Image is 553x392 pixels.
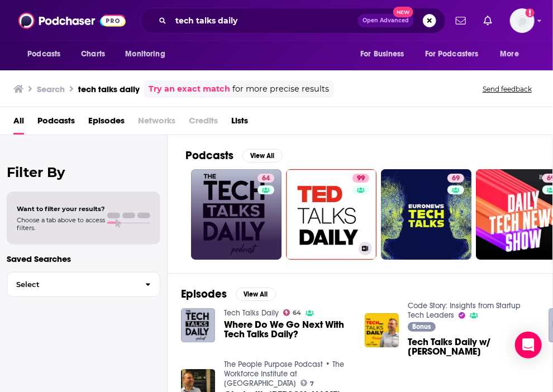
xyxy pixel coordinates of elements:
[352,174,369,183] a: 99
[526,8,535,17] svg: Add a profile image
[479,11,497,30] a: Show notifications dropdown
[452,173,460,184] span: 69
[363,18,409,23] span: Open Advanced
[515,332,542,358] div: Open Intercom Messenger
[185,149,283,162] a: PodcastsView All
[293,310,301,315] span: 64
[74,44,112,65] a: Charts
[191,169,282,260] a: 64
[381,169,471,260] a: 69
[231,112,248,135] a: Lists
[117,44,179,65] button: open menu
[7,164,160,180] h2: Filter By
[408,301,521,320] a: Code Story: Insights from Startup Tech Leaders
[125,46,165,62] span: Monitoring
[7,272,160,297] button: Select
[360,46,404,62] span: For Business
[408,337,535,356] span: Tech Talks Daily w/ [PERSON_NAME]
[301,380,314,386] a: 7
[500,46,519,62] span: More
[236,288,276,301] button: View All
[262,173,270,184] span: 64
[283,309,302,316] a: 64
[20,44,75,65] button: open menu
[88,112,125,135] a: Episodes
[408,337,535,356] a: Tech Talks Daily w/ Noah Labhart
[81,46,105,62] span: Charts
[493,44,533,65] button: open menu
[290,244,354,254] h3: TED Talks Daily
[510,8,535,33] img: User Profile
[418,44,495,65] button: open menu
[451,11,470,30] a: Show notifications dropdown
[286,169,376,260] a: 99TED Talks Daily
[17,205,105,213] span: Want to filter your results?
[357,173,365,184] span: 99
[185,149,233,162] h2: Podcasts
[149,83,230,95] a: Try an exact match
[393,7,413,17] span: New
[224,308,279,318] a: Tech Talks Daily
[447,174,464,183] a: 69
[258,174,274,183] a: 64
[7,281,136,288] span: Select
[510,8,535,33] span: Logged in as cfurneaux
[13,112,24,135] a: All
[357,14,414,27] button: Open AdvancedNew
[425,46,479,62] span: For Podcasters
[224,360,344,388] a: The People Purpose Podcast • The Workforce Institute at UKG
[181,308,215,342] img: Where Do We Go Next With Tech Talks Daily?
[181,287,227,301] h2: Episodes
[17,216,105,232] span: Choose a tab above to access filters.
[78,84,140,94] h3: tech talks daily
[138,112,175,135] span: Networks
[7,254,160,264] p: Saved Searches
[510,8,535,33] button: Show profile menu
[189,112,218,135] span: Credits
[140,8,446,34] div: Search podcasts, credits, & more...
[37,84,65,94] h3: Search
[412,323,431,330] span: Bonus
[365,313,399,347] img: Tech Talks Daily w/ Noah Labhart
[352,44,418,65] button: open menu
[310,381,314,386] span: 7
[171,12,357,30] input: Search podcasts, credits, & more...
[479,84,535,94] button: Send feedback
[224,320,351,339] a: Where Do We Go Next With Tech Talks Daily?
[181,287,276,301] a: EpisodesView All
[232,83,329,95] span: for more precise results
[242,149,283,162] button: View All
[27,46,60,62] span: Podcasts
[18,10,126,31] img: Podchaser - Follow, Share and Rate Podcasts
[37,112,75,135] a: Podcasts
